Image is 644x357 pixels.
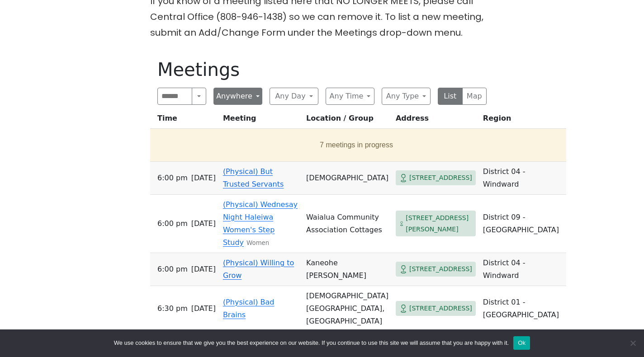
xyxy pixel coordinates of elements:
th: Location / Group [303,112,392,129]
td: District 01 - [GEOGRAPHIC_DATA] [479,286,566,332]
button: 7 meetings in progress [154,132,559,158]
button: Ok [513,336,530,350]
span: 6:00 PM [157,263,188,276]
button: Any Time [326,88,374,105]
span: [DATE] [191,217,216,230]
th: Region [479,112,566,129]
span: [DATE] [191,263,216,276]
span: [STREET_ADDRESS] [409,263,472,275]
span: 6:00 PM [157,172,188,184]
td: District 09 - [GEOGRAPHIC_DATA] [479,195,566,253]
td: [DEMOGRAPHIC_DATA] [303,162,392,195]
td: District 04 - Windward [479,162,566,195]
span: [DATE] [191,302,216,315]
a: (Physical) Willing to Grow [223,258,294,280]
span: No [628,338,637,348]
th: Address [392,112,479,129]
a: (Physical) But Trusted Servants [223,167,284,188]
button: List [438,88,463,105]
td: Kaneohe [PERSON_NAME] [303,253,392,286]
span: [STREET_ADDRESS] [409,303,472,314]
button: Any Day [270,88,318,105]
span: 6:30 PM [157,302,188,315]
small: Women [246,240,269,246]
span: [DATE] [191,172,216,184]
input: Search [157,88,192,105]
span: 6:00 PM [157,217,188,230]
span: We use cookies to ensure that we give you the best experience on our website. If you continue to ... [114,338,509,348]
th: Time [150,112,219,129]
span: [STREET_ADDRESS][PERSON_NAME] [406,212,472,235]
td: Waialua Community Association Cottages [303,195,392,253]
button: Any Type [382,88,431,105]
a: (Physical) Wednesay Night Haleiwa Women's Step Study [223,200,298,247]
button: Anywhere [213,88,262,105]
button: Map [462,88,487,105]
h1: Meetings [157,59,487,80]
td: District 04 - Windward [479,253,566,286]
span: [STREET_ADDRESS] [409,172,472,183]
td: [DEMOGRAPHIC_DATA][GEOGRAPHIC_DATA], [GEOGRAPHIC_DATA] [303,286,392,332]
a: (Physical) Bad Brains [223,298,275,319]
th: Meeting [219,112,303,129]
button: Search [192,88,206,105]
